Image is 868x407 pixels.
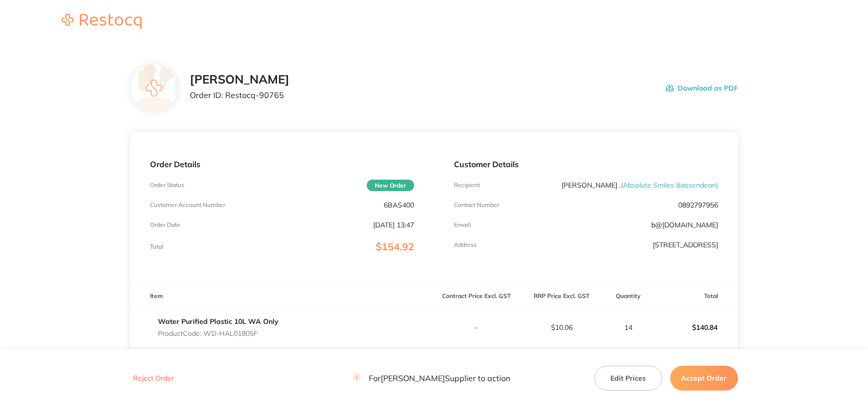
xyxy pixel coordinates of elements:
td: Message: - [130,347,434,377]
p: Order ID: Restocq- 90765 [190,91,289,100]
p: Order Status [150,182,184,189]
span: $154.92 [376,240,414,253]
p: Contact Number [454,202,499,208]
h2: [PERSON_NAME] [190,73,289,87]
p: Order Details [150,160,414,169]
th: Item [130,285,434,308]
a: Water Purified Plastic 10L WA Only [158,317,279,326]
p: Emaill [454,221,471,228]
a: Restocq logo [52,14,151,30]
p: Order Date [150,221,180,228]
button: Reject Order [130,374,177,383]
p: Total [150,243,163,250]
th: Quantity [604,285,653,308]
button: Accept Order [670,366,738,391]
button: Edit Prices [594,366,662,391]
p: - [434,323,519,331]
button: Download as PDF [666,73,738,103]
p: $10.06 [520,323,604,331]
p: $140.84 [653,315,737,339]
p: [PERSON_NAME] . [562,181,718,189]
img: Restocq logo [52,14,151,29]
p: Address [454,241,477,248]
p: Recipient [454,182,480,189]
p: [DATE] 13:47 [373,221,414,229]
th: Total [653,285,738,308]
p: 6BAS400 [384,201,414,209]
th: Contract Price Excl. GST [434,285,519,308]
p: 0892797956 [678,201,718,209]
p: Customer Details [454,160,718,169]
p: Customer Account Number [150,202,225,208]
p: Product Code: WD-HAL01805F [158,329,279,337]
span: New Order [367,180,414,191]
span: ( Absolute Smiles Bassendean ) [621,181,718,190]
a: b@[DOMAIN_NAME] [651,220,718,229]
p: 14 [604,323,652,331]
th: RRP Price Excl. GST [519,285,604,308]
p: [STREET_ADDRESS] [653,241,718,249]
p: For [PERSON_NAME] Supplier to action [353,374,510,383]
